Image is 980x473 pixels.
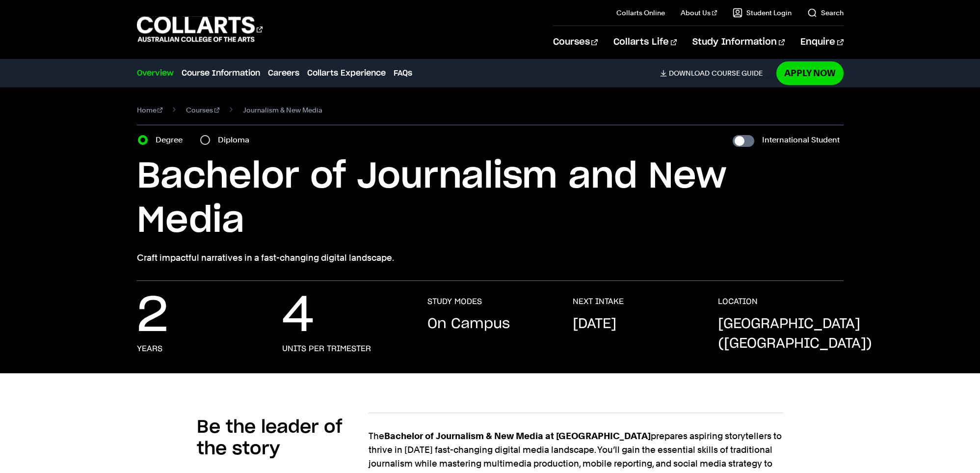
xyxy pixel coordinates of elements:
p: Craft impactful narratives in a fast-changing digital landscape. [137,251,844,265]
a: Courses [186,103,219,117]
a: FAQs [394,67,412,79]
a: Collarts Life [613,26,677,58]
a: Courses [553,26,598,58]
a: Study Information [692,26,785,58]
p: 4 [282,297,314,336]
p: 2 [137,297,168,336]
a: Search [807,8,844,18]
label: Diploma [218,133,255,147]
p: On Campus [427,314,510,334]
h3: years [137,344,162,354]
a: Overview [137,67,174,79]
a: Collarts Online [616,8,665,18]
span: Download [669,69,710,78]
h3: units per trimester [282,344,371,354]
span: Journalism & New Media [243,103,322,117]
h2: Be the leader of the story [197,417,369,460]
strong: Bachelor of Journalism & New Media at [GEOGRAPHIC_DATA] [384,431,651,441]
h1: Bachelor of Journalism and New Media [137,155,844,243]
label: International Student [762,133,840,147]
label: Degree [156,133,188,147]
h3: NEXT INTAKE [573,297,624,306]
a: DownloadCourse Guide [660,69,770,78]
a: About Us [681,8,717,18]
a: Student Login [733,8,792,18]
p: [GEOGRAPHIC_DATA] ([GEOGRAPHIC_DATA]) [718,314,872,354]
p: [DATE] [573,314,616,334]
a: Home [137,103,163,117]
a: Careers [268,67,299,79]
h3: LOCATION [718,297,758,306]
a: Apply Now [776,61,844,84]
a: Enquire [800,26,843,58]
h3: STUDY MODES [427,297,482,306]
div: Go to homepage [137,15,263,43]
a: Course Information [182,67,260,79]
a: Collarts Experience [307,67,386,79]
